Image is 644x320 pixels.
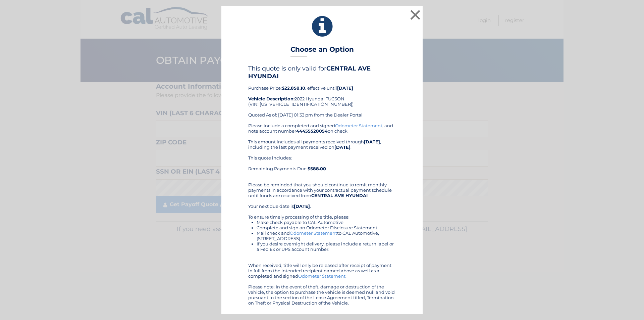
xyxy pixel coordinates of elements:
[248,155,396,177] div: This quote includes: Remaining Payments Due:
[311,193,368,198] b: CENTRAL AVE HYUNDAI
[248,65,396,123] div: Purchase Price: , effective until 2022 Hyundai TUCSON (VIN: [US_VEHICLE_IDENTIFICATION_NUMBER]) Q...
[248,123,396,306] div: Please include a completed and signed , and note account number on check. This amount includes al...
[257,241,396,252] li: If you desire overnight delivery, please include a return label or a Fed Ex or UPS account number.
[257,225,396,230] li: Complete and sign an Odometer Disclosure Statement
[290,45,354,57] h3: Choose an Option
[257,230,396,241] li: Mail check and to CAL Automotive, [STREET_ADDRESS]
[290,230,337,236] a: Odometer Statement
[282,85,305,91] b: $22,858.10
[248,65,371,80] b: CENTRAL AVE HYUNDAI
[298,273,345,279] a: Odometer Statement
[364,139,380,144] b: [DATE]
[337,85,353,91] b: [DATE]
[294,203,310,209] b: [DATE]
[409,8,422,21] button: ×
[308,166,326,171] b: $588.00
[334,144,351,150] b: [DATE]
[257,220,396,225] li: Make check payable to CAL Automotive
[248,65,396,80] h4: This quote is only valid for
[296,128,328,134] b: 44455528054
[335,123,382,128] a: Odometer Statement
[248,96,294,101] strong: Vehicle Description:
